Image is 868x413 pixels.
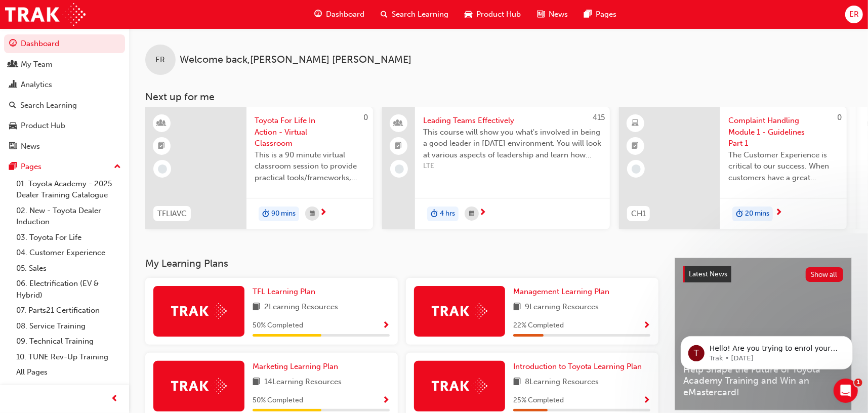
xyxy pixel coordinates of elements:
a: My Team [4,55,125,74]
span: booktick-icon [158,140,166,153]
button: Show Progress [643,319,650,332]
span: learningRecordVerb_NONE-icon [158,164,167,174]
span: Search Learning [392,9,448,20]
a: News [4,137,125,156]
span: guage-icon [314,8,322,21]
span: Marketing Learning Plan [253,362,338,371]
a: 04. Customer Experience [12,245,125,261]
span: This is a 90 minute virtual classroom session to provide practical tools/frameworks, behaviours a... [255,149,365,184]
h3: My Learning Plans [145,258,658,269]
span: 0 [363,113,368,122]
span: Show Progress [643,396,650,405]
a: 07. Parts21 Certification [12,303,125,318]
span: 0 [837,113,842,122]
span: 22 % Completed [513,320,564,332]
span: 20 mins [745,208,769,220]
a: Dashboard [4,34,125,53]
span: 25 % Completed [513,395,564,406]
span: Welcome back , [PERSON_NAME] [PERSON_NAME] [180,54,411,66]
span: News [549,9,568,20]
button: Pages [4,157,125,176]
button: ER [845,6,863,23]
span: ER [849,9,859,20]
span: Show Progress [382,396,390,405]
span: next-icon [319,209,327,218]
span: learningResourceType_ELEARNING-icon [632,117,639,130]
span: Product Hub [476,9,521,20]
img: Trak [171,378,227,394]
button: Show Progress [382,394,390,407]
a: 0CH1Complaint Handling Module 1 - Guidelines Part 1The Customer Experience is critical to our suc... [619,107,847,229]
img: Trak [432,378,487,394]
span: learningResourceType_INSTRUCTOR_LED-icon [158,117,166,130]
span: ER [156,54,166,66]
button: Show Progress [643,394,650,407]
span: Hello! Are you trying to enrol your staff in a face to face training session? Check out the video... [44,29,172,78]
a: Latest NewsShow all [683,266,843,282]
span: 1 [854,379,862,387]
button: Show Progress [382,319,390,332]
a: 08. Service Training [12,318,125,334]
span: Introduction to Toyota Learning Plan [513,362,642,371]
span: learningRecordVerb_NONE-icon [395,164,404,174]
a: pages-iconPages [576,4,625,25]
span: chart-icon [9,80,17,90]
span: Latest News [689,270,727,278]
span: guage-icon [9,39,17,49]
button: Show all [806,267,844,282]
span: 14 Learning Resources [264,376,342,389]
span: The Customer Experience is critical to our success. When customers have a great experience, wheth... [728,149,839,184]
a: Introduction to Toyota Learning Plan [513,361,646,373]
span: next-icon [775,209,782,218]
span: 8 Learning Resources [525,376,599,389]
span: CH1 [631,208,646,220]
a: Marketing Learning Plan [253,361,342,373]
span: 50 % Completed [253,395,303,406]
span: duration-icon [262,208,269,221]
a: Product Hub [4,116,125,135]
a: guage-iconDashboard [306,4,373,25]
span: 415 [593,113,605,122]
span: Toyota For Life In Action - Virtual Classroom [255,115,365,149]
span: 90 mins [271,208,296,220]
a: 09. Technical Training [12,334,125,349]
a: search-iconSearch Learning [373,4,457,25]
button: DashboardMy TeamAnalyticsSearch LearningProduct HubNews [4,32,125,157]
img: Trak [5,3,86,26]
span: news-icon [537,8,545,21]
span: car-icon [465,8,472,21]
span: 2 Learning Resources [264,301,338,314]
span: Leading Teams Effectively [423,115,602,127]
iframe: Intercom notifications message [666,315,868,386]
a: Management Learning Plan [513,286,613,298]
a: 05. Sales [12,261,125,276]
span: calendar-icon [310,208,315,220]
a: 01. Toyota Academy - 2025 Dealer Training Catalogue [12,176,125,203]
span: car-icon [9,121,17,131]
span: booktick-icon [395,140,402,153]
span: people-icon [395,117,402,130]
a: 0TFLIAVCToyota For Life In Action - Virtual ClassroomThis is a 90 minute virtual classroom sessio... [145,107,373,229]
img: Trak [432,303,487,319]
div: Analytics [21,79,52,91]
span: This course will show you what's involved in being a good leader in [DATE] environment. You will ... [423,127,602,161]
div: Product Hub [21,120,65,132]
span: news-icon [9,142,17,151]
a: All Pages [12,364,125,380]
span: book-icon [513,376,521,389]
span: booktick-icon [632,140,639,153]
span: duration-icon [431,208,438,221]
a: news-iconNews [529,4,576,25]
span: Show Progress [382,321,390,331]
span: search-icon [381,8,388,21]
a: car-iconProduct Hub [457,4,529,25]
span: learningRecordVerb_NONE-icon [632,164,641,174]
a: 415Leading Teams EffectivelyThis course will show you what's involved in being a good leader in [... [382,107,610,229]
a: 06. Electrification (EV & Hybrid) [12,276,125,303]
span: up-icon [114,160,121,174]
span: 50 % Completed [253,320,303,332]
